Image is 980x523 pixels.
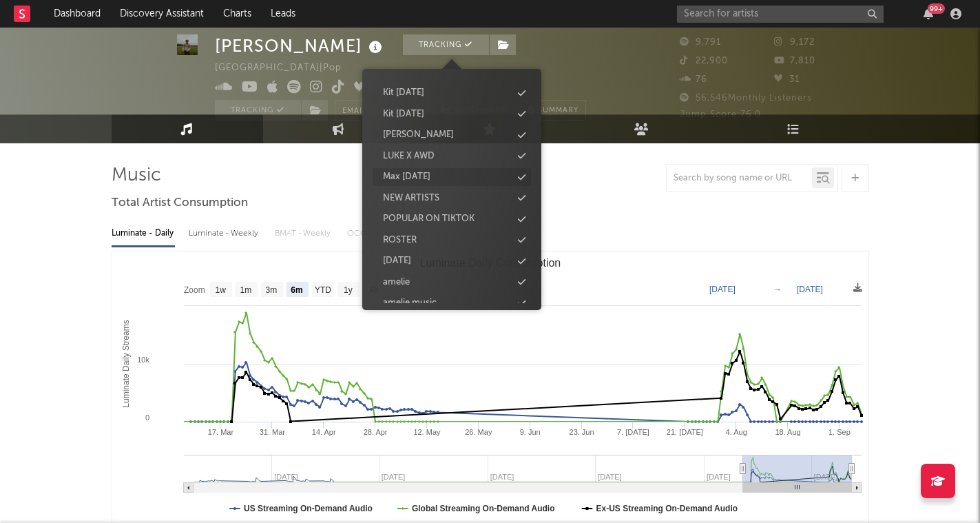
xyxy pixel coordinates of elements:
[709,285,736,294] text: [DATE]
[215,34,386,57] div: [PERSON_NAME]
[797,285,823,294] text: [DATE]
[121,320,130,407] text: Luminate Daily Streams
[616,428,649,436] text: 7. [DATE]
[215,285,226,295] text: 1w
[112,222,175,245] div: Luminate - Daily
[677,6,884,23] input: Search for artists
[403,34,489,55] button: Tracking
[314,285,331,295] text: YTD
[112,195,248,212] span: Total Artist Consumption
[383,234,417,247] div: ROSTER
[924,8,933,19] button: 99+
[775,428,800,436] text: 18. Aug
[363,428,387,436] text: 28. Apr
[680,94,812,103] span: 56,546 Monthly Listeners
[207,428,233,436] text: 17. Mar
[215,100,301,121] button: Tracking
[383,296,437,310] div: amelie music
[291,285,302,295] text: 6m
[680,38,721,47] span: 9,791
[411,504,554,513] text: Global Streaming On-Demand Audio
[383,212,475,226] div: POPULAR ON TIKTOK
[680,57,728,65] span: 22,900
[184,285,205,295] text: Zoom
[244,504,373,513] text: US Streaming On-Demand Audio
[215,60,357,76] div: [GEOGRAPHIC_DATA] | Pop
[383,254,411,268] div: [DATE]
[519,428,540,436] text: 9. Jun
[666,428,702,436] text: 21. [DATE]
[828,428,851,436] text: 1. Sep
[383,276,410,289] div: amelie
[383,128,454,142] div: [PERSON_NAME]
[137,356,149,364] text: 10k
[259,428,285,436] text: 31. Mar
[538,107,578,114] span: Summary
[928,3,945,14] div: 99 +
[413,428,441,436] text: 12. May
[680,75,707,84] span: 76
[145,413,149,422] text: 0
[344,285,353,295] text: 1y
[773,285,782,294] text: →
[680,110,761,119] span: Jump Score: 76.0
[383,107,424,121] div: Kit [DATE]
[569,428,594,436] text: 23. Jun
[725,428,747,436] text: 4. Aug
[189,222,261,245] div: Luminate - Weekly
[419,257,561,269] text: Luminate Daily Consumption
[383,150,435,163] div: LUKE X AWD
[265,285,277,295] text: 3m
[383,86,424,100] div: Kit [DATE]
[521,100,586,121] button: Summary
[465,428,492,436] text: 26. May
[667,173,812,184] input: Search by song name or URL
[383,170,430,184] div: Max [DATE]
[774,57,815,65] span: 7,810
[774,75,800,84] span: 31
[383,192,439,205] div: NEW ARTISTS
[774,38,815,47] span: 9,172
[240,285,251,295] text: 1m
[311,428,335,436] text: 14. Apr
[596,504,738,513] text: Ex-US Streaming On-Demand Audio
[335,100,428,121] button: Email AlertsOff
